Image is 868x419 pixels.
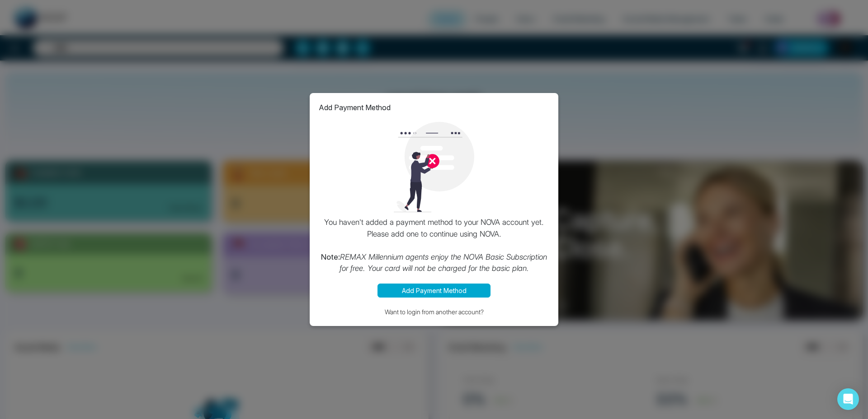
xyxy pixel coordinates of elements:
[340,252,547,273] i: REMAX Millennium agents enjoy the NOVA Basic Subscription for free. Your card will not be charged...
[319,217,549,275] p: You haven't added a payment method to your NOVA account yet. Please add one to continue using NOVA.
[377,284,491,298] button: Add Payment Method
[321,252,340,261] strong: Note:
[319,307,549,317] button: Want to login from another account?
[837,388,859,410] div: Open Intercom Messenger
[319,102,391,113] p: Add Payment Method
[389,122,479,212] img: loading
